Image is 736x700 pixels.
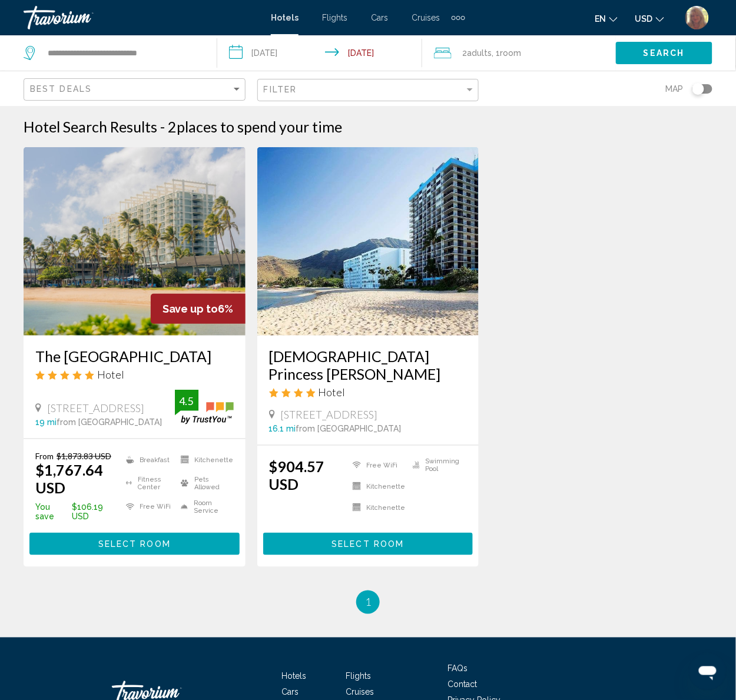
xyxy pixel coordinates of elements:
li: Breakfast [120,451,175,469]
span: Best Deals [30,84,92,94]
span: 1 [365,596,371,609]
button: Extra navigation items [452,8,465,27]
li: Fitness Center [120,475,175,492]
span: Search [644,49,685,58]
span: Hotel [319,386,346,399]
span: Filter [264,85,297,94]
a: Flights [322,13,347,22]
span: [STREET_ADDRESS] [47,402,144,414]
span: Adults [467,48,492,58]
li: Free WiFi [347,457,407,473]
button: Toggle map [684,84,712,94]
li: Kitchenette [347,500,407,515]
li: Kitchenette [347,479,407,494]
a: Cars [282,688,299,697]
a: FAQs [447,664,468,674]
button: Filter [257,78,479,102]
img: Hotel image [24,147,246,336]
span: Save up to [163,303,218,315]
a: Travorium [24,6,259,29]
button: Change currency [635,10,664,27]
a: [DEMOGRAPHIC_DATA] Princess [PERSON_NAME] [269,347,468,383]
a: Select Room [29,536,240,549]
mat-select: Sort by [30,85,242,95]
span: en [595,14,606,24]
span: From [35,451,54,461]
a: Hotels [271,13,299,22]
del: $1,873.83 USD [57,451,111,461]
button: User Menu [682,5,712,30]
li: Swimming Pool [407,457,467,473]
li: Free WiFi [120,498,175,516]
ins: $1,767.64 USD [35,461,103,496]
p: $106.19 USD [35,502,120,521]
div: 6% [151,294,246,324]
a: Select Room [263,536,473,549]
span: places to spend your time [177,118,342,135]
span: 2 [462,45,492,61]
a: Cruises [346,688,374,697]
span: You save [35,502,69,521]
img: Z [685,6,709,29]
ins: $904.57 USD [269,457,325,493]
span: from [GEOGRAPHIC_DATA] [296,424,402,433]
span: - [160,118,165,135]
a: Cruises [412,13,440,22]
span: Select Room [331,540,404,549]
div: 4.5 [175,394,198,408]
li: Room Service [175,498,234,516]
button: Change language [595,10,618,27]
span: [STREET_ADDRESS] [281,408,378,421]
a: Contact [447,680,477,689]
span: Map [666,81,684,97]
a: Cars [371,13,388,22]
img: trustyou-badge.svg [175,390,234,424]
a: The [GEOGRAPHIC_DATA] [35,347,234,365]
div: 4 star Hotel [269,386,468,399]
span: USD [635,14,653,24]
span: from [GEOGRAPHIC_DATA] [57,417,162,427]
button: Select Room [263,533,473,555]
span: , 1 [492,45,521,61]
button: Select Room [29,533,240,555]
button: Check-in date: Oct 12, 2025 Check-out date: Oct 15, 2025 [217,35,423,71]
span: Room [500,48,521,58]
li: Kitchenette [175,451,234,469]
a: Hotels [282,672,307,681]
li: Pets Allowed [175,475,234,492]
span: Hotel [97,368,124,381]
button: Search [616,42,712,64]
h2: 2 [168,118,342,135]
a: Flights [346,672,372,681]
div: 5 star Hotel [35,368,234,381]
h1: Hotel Search Results [24,118,157,135]
ul: Pagination [24,590,712,614]
span: Select Room [98,540,171,549]
span: 19 mi [35,417,57,427]
iframe: Button to launch messaging window [689,653,727,691]
button: Travelers: 2 adults, 0 children [422,35,616,71]
span: 16.1 mi [269,424,296,433]
img: Hotel image [257,147,479,336]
